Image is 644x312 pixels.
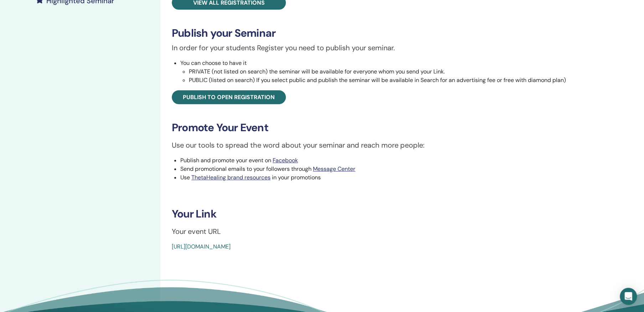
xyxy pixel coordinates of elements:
li: PUBLIC (listed on search) If you select public and publish the seminar will be available in Searc... [189,76,578,85]
h3: Your Link [172,208,578,220]
h3: Promote Your Event [172,121,578,134]
a: Publish to open registration [172,90,286,104]
a: Facebook [273,157,298,164]
li: You can choose to have it [180,59,578,85]
a: [URL][DOMAIN_NAME] [172,243,231,250]
li: Send promotional emails to your followers through [180,165,578,173]
p: Your event URL [172,226,578,237]
h3: Publish your Seminar [172,27,578,40]
p: Use our tools to spread the word about your seminar and reach more people: [172,140,578,150]
span: Publish to open registration [183,93,275,101]
li: PRIVATE (not listed on search) the seminar will be available for everyone whom you send your Link. [189,67,578,76]
li: Use in your promotions [180,173,578,182]
p: In order for your students Register you need to publish your seminar. [172,42,578,53]
div: Open Intercom Messenger [620,288,637,305]
a: ThetaHealing brand resources [191,174,271,181]
a: Message Center [313,165,355,173]
li: Publish and promote your event on [180,156,578,165]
